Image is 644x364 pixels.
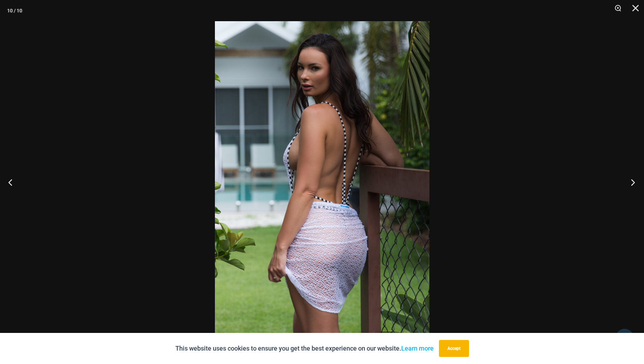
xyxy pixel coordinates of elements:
[215,21,429,343] img: Inferno Mesh Black White 8561 One Piece St Martin White 5996 Sarong 07
[401,345,434,352] a: Learn more
[7,5,22,16] div: 10 / 10
[439,340,469,357] button: Accept
[618,165,644,200] button: Next
[175,343,434,354] p: This website uses cookies to ensure you get the best experience on our website.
